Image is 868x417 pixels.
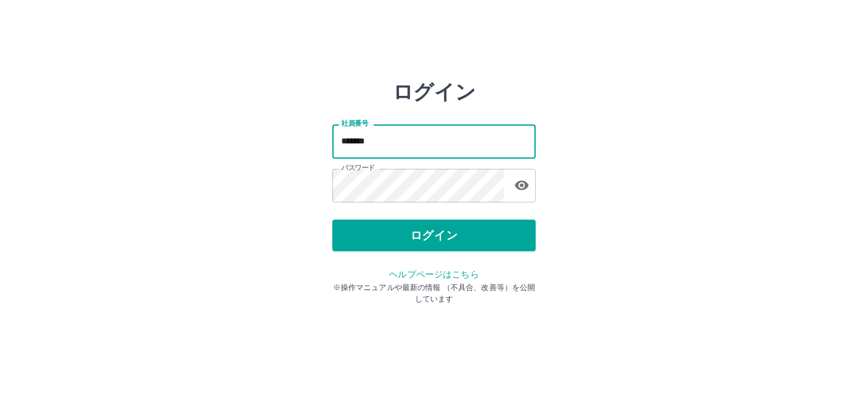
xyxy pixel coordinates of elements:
[332,282,536,305] p: ※操作マニュアルや最新の情報 （不具合、改善等）を公開しています
[341,163,375,173] label: パスワード
[393,80,476,104] h2: ログイン
[332,220,536,251] button: ログイン
[389,269,478,279] a: ヘルプページはこちら
[341,119,368,128] label: 社員番号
